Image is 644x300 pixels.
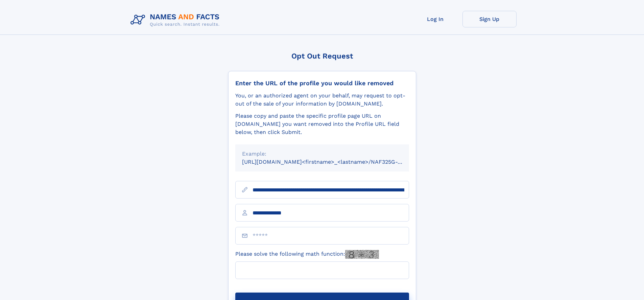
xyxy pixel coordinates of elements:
small: [URL][DOMAIN_NAME]<firstname>_<lastname>/NAF325G-xxxxxxxx [242,159,422,165]
div: Enter the URL of the profile you would like removed [235,79,409,87]
div: Opt Out Request [228,52,416,60]
a: Log In [408,11,462,27]
a: Sign Up [462,11,517,27]
div: Example: [242,150,402,158]
div: You, or an authorized agent on your behalf, may request to opt-out of the sale of your informatio... [235,92,409,108]
div: Please copy and paste the specific profile page URL on [DOMAIN_NAME] you want removed into the Pr... [235,112,409,136]
img: Logo Names and Facts [128,11,225,29]
label: Please solve the following math function: [235,250,379,259]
